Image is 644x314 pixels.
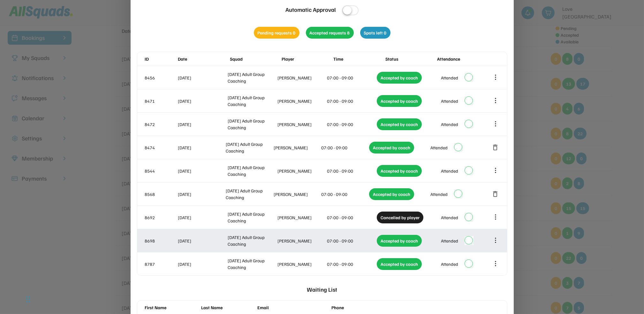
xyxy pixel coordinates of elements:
div: [DATE] Adult Group Coaching [228,164,276,177]
div: Attended [441,261,458,267]
div: Attended [441,121,458,128]
div: Automatic Approval [285,5,336,14]
div: 8692 [145,214,177,221]
div: [PERSON_NAME] [274,191,320,198]
button: delete [492,144,499,151]
div: Attended [441,98,458,104]
div: Accepted by coach [369,142,414,153]
div: ID [145,56,177,62]
div: Player [282,56,332,62]
div: [PERSON_NAME] [277,214,326,221]
div: Last Name [201,304,254,311]
div: 8471 [145,98,177,104]
div: 07:00 - 09:00 [322,191,368,198]
div: Attended [441,237,458,244]
div: [PERSON_NAME] [277,237,326,244]
div: Squad [230,56,280,62]
div: Attended [441,214,458,221]
div: 8544 [145,168,177,174]
div: 8472 [145,121,177,128]
div: [DATE] Adult Group Coaching [226,141,272,154]
div: [DATE] Adult Group Coaching [228,117,276,131]
div: 8787 [145,261,177,267]
div: Attended [441,74,458,81]
div: Accepted by coach [377,165,422,177]
div: Accepted by coach [377,235,422,247]
div: Cancelled by player [377,212,423,223]
div: 8568 [145,191,177,198]
div: [DATE] Adult Group Coaching [228,257,276,271]
div: 07:00 - 09:00 [327,74,376,81]
div: Pending requests 0 [254,27,299,39]
div: 07:00 - 09:00 [322,144,368,151]
div: 07:00 - 09:00 [327,121,376,128]
div: [DATE] [178,121,227,128]
div: 8456 [145,74,177,81]
div: [DATE] [178,214,227,221]
div: First Name [145,304,198,311]
div: Attended [441,168,458,174]
div: 8474 [145,144,177,151]
div: [PERSON_NAME] [277,74,326,81]
div: 8698 [145,237,177,244]
div: 07:00 - 09:00 [327,98,376,104]
div: Time [333,56,384,62]
div: Accepted by coach [377,95,422,107]
div: Status [385,56,436,62]
div: Waiting List [307,282,337,297]
div: Accepted by coach [377,258,422,270]
div: Accepted by coach [369,188,414,200]
div: [DATE] [178,98,227,104]
div: Date [178,56,229,62]
div: Attended [430,144,448,151]
div: Accepted by coach [377,118,422,130]
div: [DATE] Adult Group Coaching [228,211,276,224]
div: Email [258,304,329,311]
div: [PERSON_NAME] [277,261,326,267]
div: 07:00 - 09:00 [327,261,376,267]
div: 07:00 - 09:00 [327,214,376,221]
div: [DATE] [178,191,225,198]
div: [DATE] Adult Group Coaching [228,94,276,108]
div: [PERSON_NAME] [274,144,320,151]
div: Attendance [437,56,488,62]
div: 07:00 - 09:00 [327,237,376,244]
div: [PERSON_NAME] [277,98,326,104]
div: 07:00 - 09:00 [327,168,376,174]
div: [DATE] Adult Group Coaching [228,234,276,247]
div: Attended [430,191,448,198]
div: Spots left 0 [360,27,390,39]
div: [DATE] [178,168,227,174]
div: [PERSON_NAME] [277,168,326,174]
div: Accepted by coach [377,72,422,84]
div: Phone [332,304,403,311]
div: [DATE] [178,74,227,81]
div: [DATE] [178,261,227,267]
div: [DATE] Adult Group Coaching [226,187,272,201]
div: Accepted requests 8 [306,27,354,39]
div: [DATE] Adult Group Coaching [228,71,276,84]
div: [DATE] [178,144,225,151]
div: [PERSON_NAME] [277,121,326,128]
button: delete [492,190,499,198]
div: [DATE] [178,237,227,244]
